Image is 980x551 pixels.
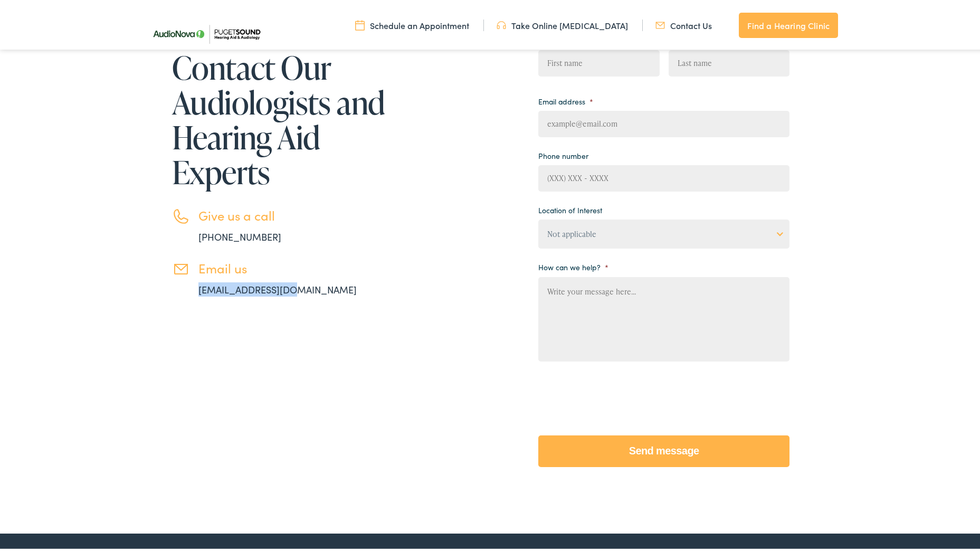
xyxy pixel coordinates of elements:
input: example@email.com [538,109,789,135]
a: [EMAIL_ADDRESS][DOMAIN_NAME] [198,281,357,294]
img: utility icon [655,17,665,29]
input: First name [538,48,659,74]
input: Send message [538,433,789,465]
img: utility icon [497,17,506,29]
a: Find a Hearing Clinic [739,11,838,36]
input: (XXX) XXX - XXXX [538,163,789,189]
a: [PHONE_NUMBER] [198,228,281,241]
a: Contact Us [655,17,712,29]
h3: Email us [198,259,388,274]
img: utility icon [355,17,365,29]
label: Email address [538,94,593,104]
label: Location of Interest [538,203,602,213]
h3: Give us a call [198,206,388,221]
a: Schedule an Appointment [355,17,469,29]
a: Take Online [MEDICAL_DATA] [497,17,628,29]
iframe: reCAPTCHA [538,373,699,414]
input: Last name [669,48,789,74]
label: Phone number [538,149,588,158]
h1: Contact Our Audiologists and Hearing Aid Experts [172,48,388,187]
label: How can we help? [538,260,608,270]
